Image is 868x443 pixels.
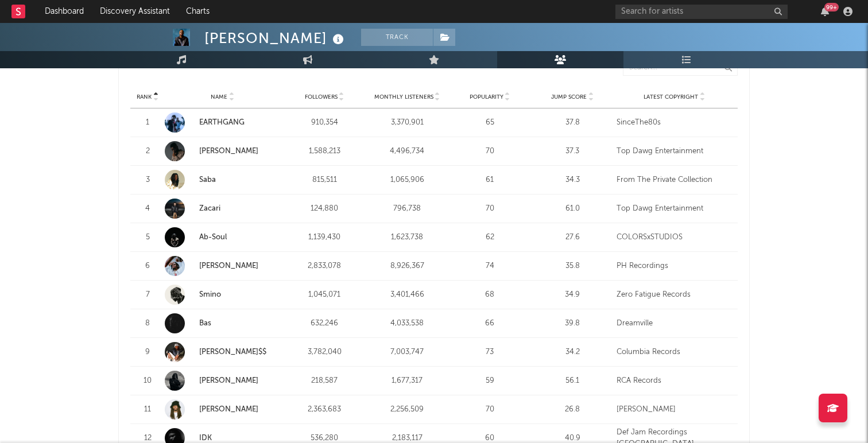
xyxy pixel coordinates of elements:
[451,289,528,301] div: 68
[165,170,280,190] a: Saba
[286,174,363,186] div: 815,511
[369,375,445,387] div: 1,677,317
[136,117,159,129] div: 1
[165,256,280,276] a: [PERSON_NAME]
[617,404,732,415] div: [PERSON_NAME]
[451,375,528,387] div: 59
[199,291,221,298] a: Smino
[451,203,528,215] div: 70
[137,94,152,100] span: Rank
[165,285,280,305] a: Smino
[451,174,528,186] div: 61
[361,29,433,46] button: Track
[165,227,280,247] a: Ab-Soul
[374,94,433,100] span: Monthly Listeners
[136,375,159,387] div: 10
[451,318,528,329] div: 66
[369,318,445,329] div: 4,033,538
[136,146,159,157] div: 2
[136,404,159,415] div: 11
[551,94,587,100] span: Jump Score
[165,313,280,333] a: Bas
[286,318,363,329] div: 632,246
[617,318,732,329] div: Dreamville
[136,174,159,186] div: 3
[165,141,280,161] a: [PERSON_NAME]
[534,375,611,387] div: 56.1
[136,232,159,243] div: 5
[534,347,611,358] div: 34.2
[136,347,159,358] div: 9
[286,203,363,215] div: 124,880
[451,232,528,243] div: 62
[824,3,839,11] div: 99 +
[199,119,245,126] a: EARTHGANG
[617,261,732,272] div: PH Recordings
[617,375,732,387] div: RCA Records
[199,147,258,155] a: [PERSON_NAME]
[617,347,732,358] div: Columbia Records
[199,176,216,184] a: Saba
[470,94,503,100] span: Popularity
[534,318,611,329] div: 39.8
[617,146,732,157] div: Top Dawg Entertainment
[199,262,258,270] a: [PERSON_NAME]
[369,117,445,129] div: 3,370,901
[305,94,338,100] span: Followers
[369,232,445,243] div: 1,623,738
[136,289,159,301] div: 7
[534,174,611,186] div: 34.3
[204,29,347,48] div: [PERSON_NAME]
[451,117,528,129] div: 65
[286,232,363,243] div: 1,139,430
[165,199,280,219] a: Zacari
[369,289,445,301] div: 3,401,466
[369,203,445,215] div: 796,738
[534,203,611,215] div: 61.0
[165,371,280,391] a: [PERSON_NAME]
[451,261,528,272] div: 74
[286,261,363,272] div: 2,833,078
[136,261,159,272] div: 6
[615,5,788,19] input: Search for artists
[211,94,227,100] span: Name
[617,203,732,215] div: Top Dawg Entertainment
[286,289,363,301] div: 1,045,071
[199,320,211,327] a: Bas
[369,146,445,157] div: 4,496,734
[369,347,445,358] div: 7,003,747
[199,377,258,384] a: [PERSON_NAME]
[199,348,266,356] a: [PERSON_NAME]$$
[165,112,280,133] a: EARTHGANG
[534,289,611,301] div: 34.9
[286,404,363,415] div: 2,363,683
[369,174,445,186] div: 1,065,906
[451,404,528,415] div: 70
[369,261,445,272] div: 8,926,367
[136,318,159,329] div: 8
[534,232,611,243] div: 27.6
[534,261,611,272] div: 35.8
[286,375,363,387] div: 218,587
[286,117,363,129] div: 910,354
[136,203,159,215] div: 4
[369,404,445,415] div: 2,256,509
[534,404,611,415] div: 26.8
[821,7,829,16] button: 99+
[644,94,698,100] span: Latest Copyright
[199,205,220,212] a: Zacari
[451,347,528,358] div: 73
[617,117,732,129] div: SinceThe80s
[534,146,611,157] div: 37.3
[165,399,280,419] a: [PERSON_NAME]
[286,146,363,157] div: 1,588,213
[286,347,363,358] div: 3,782,040
[617,289,732,301] div: Zero Fatigue Records
[199,234,227,241] a: Ab-Soul
[451,146,528,157] div: 70
[199,406,258,413] a: [PERSON_NAME]
[617,232,732,243] div: COLORSxSTUDIOS
[165,342,280,362] a: [PERSON_NAME]$$
[199,434,212,442] a: IDK
[534,117,611,129] div: 37.8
